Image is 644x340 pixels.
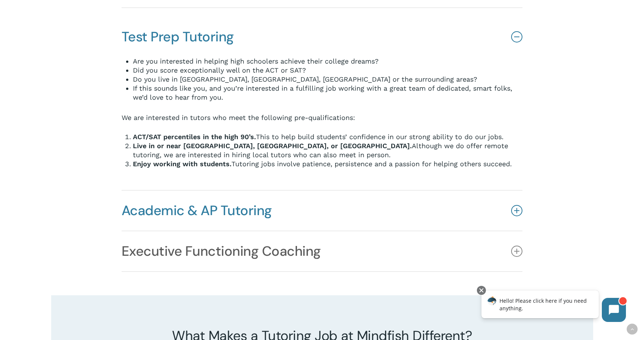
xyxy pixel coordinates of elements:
li: Tutoring jobs involve patience, persistence and a passion for helping others succeed. [133,159,523,168]
span: This to help build students’ confidence in our strong ability to do our jobs. [256,133,504,141]
span: Did you score exceptionally well on the ACT or SAT? [133,66,306,74]
b: Live in or near [GEOGRAPHIC_DATA], [GEOGRAPHIC_DATA], or [GEOGRAPHIC_DATA]. [133,142,412,150]
iframe: Chatbot [473,284,633,329]
b: Enjoy working with students. [133,160,231,168]
a: Executive Functioning Coaching [122,231,523,271]
span: Do you live in [GEOGRAPHIC_DATA], [GEOGRAPHIC_DATA], [GEOGRAPHIC_DATA] or the surrounding areas? [133,75,477,83]
a: Test Prep Tutoring [122,17,523,57]
b: ACT/SAT percentiles in the high 90’s. [133,133,256,141]
span: Are you interested in helping high schoolers achieve their college dreams? [133,57,379,65]
span: We are interested in tutors who meet the following pre-qualifications: [122,114,355,121]
span: If this sounds like you, and you’re interested in a fulfilling job working with a great team of d... [133,84,512,101]
a: Academic & AP Tutoring [122,191,523,231]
